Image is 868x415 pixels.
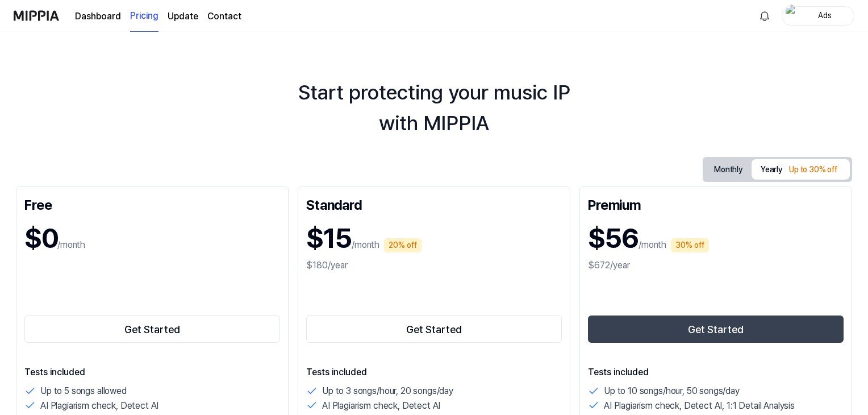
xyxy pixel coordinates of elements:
button: Monthly [705,159,752,180]
div: Ads [803,9,847,22]
a: Pricing [130,1,158,32]
img: profile [786,5,799,27]
div: 30% off [671,238,709,252]
p: AI Plagiarism check, Detect AI, 1:1 Detail Analysis [604,399,795,413]
h1: $15 [306,218,352,259]
div: 20% off [384,238,422,252]
div: Standard [306,195,562,213]
p: Tests included [24,366,280,379]
h1: $56 [588,218,639,259]
div: Up to 30% off [786,161,841,179]
p: Tests included [588,366,844,379]
p: /month [352,238,379,252]
a: Update [168,10,198,23]
img: 알림 [758,9,771,23]
a: Dashboard [75,10,121,23]
a: Get Started [588,313,844,345]
div: Free [24,195,280,213]
p: AI Plagiarism check, Detect AI [322,399,440,413]
p: Tests included [306,366,562,379]
button: Yearly [752,159,850,180]
p: AI Plagiarism check, Detect AI [40,399,158,413]
h1: $0 [24,218,57,259]
p: Up to 5 songs allowed [40,384,127,399]
button: profileAds [782,6,854,26]
p: Up to 3 songs/hour, 20 songs/day [322,384,453,399]
p: /month [639,238,666,252]
div: $180/year [306,259,562,272]
button: Get Started [588,316,844,343]
div: $672/year [588,259,844,272]
a: Get Started [306,313,562,345]
p: Up to 10 songs/hour, 50 songs/day [604,384,740,399]
p: /month [57,238,85,252]
a: Contact [207,10,241,23]
div: Premium [588,195,844,213]
button: Get Started [306,316,562,343]
a: Get Started [24,313,280,345]
button: Get Started [24,316,280,343]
